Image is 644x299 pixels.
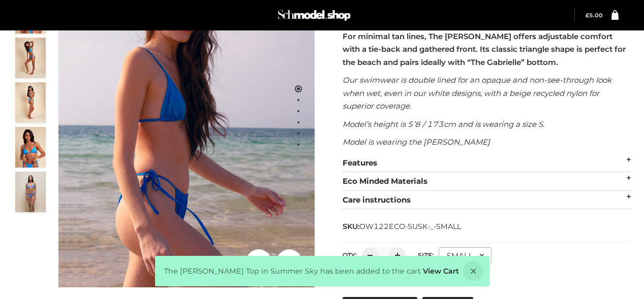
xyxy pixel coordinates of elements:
[343,75,611,111] em: Our swimwear is double lined for an opaque and non-see-through look when wet, even in our white d...
[359,222,461,231] span: OW122ECO-SUSK-_-SMALL
[343,220,462,232] span: SKU:
[15,127,46,168] img: 2.Alex-top_CN-1-1-2.jpg
[155,256,489,286] div: The [PERSON_NAME] Top in Summer Sky has been added to the cart
[586,12,589,19] span: £
[418,251,434,259] label: Size:
[276,5,352,25] img: Schmodel Admin 964
[343,31,626,67] strong: For minimal tan lines, The [PERSON_NAME] offers adjustable comfort with a tie-back and gathered f...
[343,172,632,191] div: Eco Minded Materials
[343,251,357,259] label: QTY:
[343,191,632,210] div: Care instructions
[423,267,459,276] a: View Cart
[343,154,632,173] div: Features
[15,172,46,212] img: SSVC.jpg
[15,38,46,78] img: 4.Alex-top_CN-1-1-2.jpg
[586,12,603,19] bdi: 5.00
[343,119,544,129] em: Model’s height is 5’8 / 173cm and is wearing a size S.
[343,137,490,147] em: Model is wearing the [PERSON_NAME]
[15,82,46,123] img: 3.Alex-top_CN-1-1-2.jpg
[439,247,492,264] div: SMALL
